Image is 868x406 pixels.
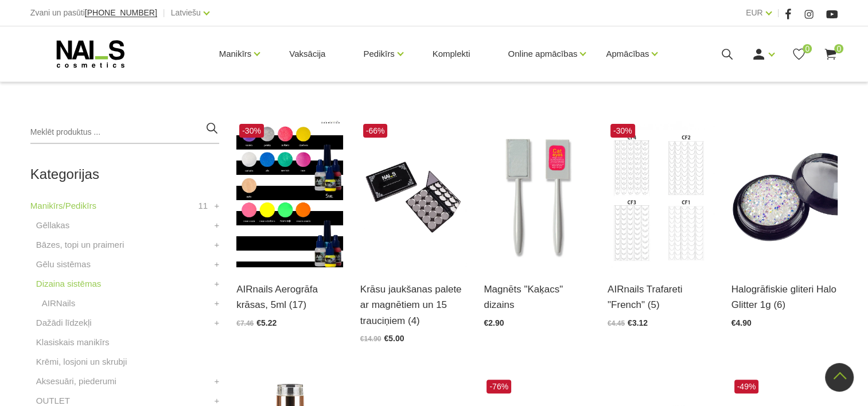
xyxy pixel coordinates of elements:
span: -49% [734,380,759,393]
span: €3.12 [628,318,648,327]
a: AIRnails Aerogrāfa krāsas, 5ml (17) [236,282,343,313]
a: [PHONE_NUMBER] [85,9,157,17]
span: €7.46 [236,319,254,327]
a: Online apmācības [508,31,577,77]
span: €2.90 [484,318,504,327]
img: Unikāla krāsu jaukšanas magnētiskā palete ar 15 izņemamiem nodalījumiem. Speciāli pielāgota meist... [360,121,467,267]
a: Magnēts "Kaķacs" dizains [484,282,590,313]
img: “Kaķacs” dizaina magnēti. Dažāda veida... [484,121,590,267]
input: Meklēt produktus ... [30,121,219,144]
a: Dizaina sistēmas [36,277,101,291]
a: + [214,316,219,330]
a: + [214,238,219,252]
a: Vaksācija [280,26,334,81]
span: 11 [198,199,208,213]
span: €5.22 [256,318,277,327]
a: Halogrāfiskie gliteri Halo Glitter 1g (6) [731,282,838,313]
span: [PHONE_NUMBER] [85,8,157,17]
h2: Kategorijas [30,167,219,182]
a: Klasiskais manikīrs [36,335,110,349]
a: Gēllakas [36,218,69,232]
a: Bāzes, topi un praimeri [36,238,124,252]
span: €4.45 [608,319,625,327]
a: Manikīrs [219,31,252,77]
span: | [777,6,780,20]
a: + [214,257,219,271]
a: Gēlu sistēmas [36,257,91,271]
span: 0 [834,44,843,53]
a: EUR [746,6,763,19]
a: Aksesuāri, piederumi [36,374,116,388]
a: 0 [792,47,806,61]
img: Daudzveidīgas krāsas aerogrāfijas mākslai.... [236,121,343,267]
a: + [214,218,219,232]
a: 0 [823,47,838,61]
span: €4.90 [731,318,752,327]
a: Krēmi, losjoni un skrubji [36,355,127,369]
a: Dažādi līdzekļi [36,316,92,330]
span: -76% [486,380,511,393]
a: Komplekti [423,26,480,81]
span: €14.90 [360,335,382,343]
a: Apmācības [606,31,649,77]
a: + [214,199,219,213]
span: €5.00 [384,334,404,343]
span: | [163,6,165,20]
a: AIRnails Trafareti "French" (5) [608,282,714,313]
a: AIRNails [42,296,75,310]
a: Pedikīrs [363,31,394,77]
a: + [214,296,219,310]
span: -66% [363,124,388,138]
span: -30% [610,124,635,138]
span: 0 [803,44,812,53]
img: Gliteri dažādu dizainu veidošanaiTilpums: 1g... [731,121,838,267]
img: Description [608,121,714,267]
a: + [214,277,219,291]
a: Manikīrs/Pedikīrs [30,199,96,213]
a: Latviešu [171,6,201,19]
a: + [214,374,219,388]
a: Krāsu jaukšanas palete ar magnētiem un 15 trauciņiem (4) [360,282,467,329]
span: -30% [239,124,264,138]
div: Zvani un pasūti [30,6,157,20]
